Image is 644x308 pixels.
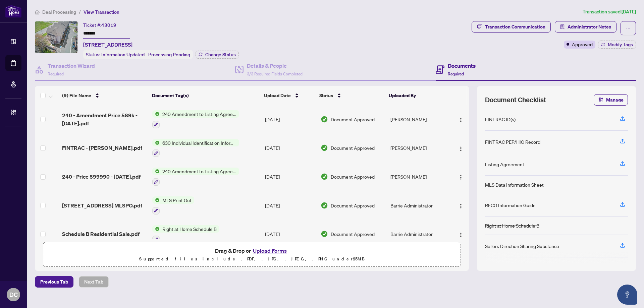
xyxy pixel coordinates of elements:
[485,201,536,209] div: RECO Information Guide
[321,230,328,238] img: Document Status
[160,110,239,118] span: 240 Amendment to Listing Agreement - Authority to Offer for Sale Price Change/Extension/Amendment(s)
[152,110,239,128] button: Status Icon240 Amendment to Listing Agreement - Authority to Offer for Sale Price Change/Extensio...
[9,290,18,299] span: DC
[48,62,95,70] h4: Transaction Wizard
[321,116,328,123] img: Document Status
[152,168,160,175] img: Status Icon
[458,203,464,209] img: Logo
[40,276,68,287] span: Previous Tab
[458,146,464,151] img: Logo
[152,139,239,157] button: Status Icon630 Individual Identification Information Record
[79,8,81,16] li: /
[485,21,545,32] div: Transaction Communication
[62,201,142,209] span: [STREET_ADDRESS] MLSPO.pdf
[262,105,318,134] td: [DATE]
[262,162,318,191] td: [DATE]
[83,50,193,59] div: Status:
[458,175,464,180] img: Logo
[247,62,303,70] h4: Details & People
[62,230,140,238] span: Schedule B Residential Sale.pdf
[317,86,386,105] th: Status
[35,276,73,288] button: Previous Tab
[247,71,303,76] span: 3/3 Required Fields Completed
[35,10,40,14] span: home
[152,225,160,233] img: Status Icon
[205,52,236,57] span: Change Status
[455,200,466,211] button: Logo
[251,246,289,255] button: Upload Forms
[83,41,132,49] span: [STREET_ADDRESS]
[152,196,194,214] button: Status IconMLS Print Out
[606,95,624,105] span: Manage
[555,21,616,33] button: Administrator Notes
[152,139,160,146] img: Status Icon
[388,105,449,134] td: [PERSON_NAME]
[388,134,449,163] td: [PERSON_NAME]
[264,92,291,99] span: Upload Date
[62,92,91,99] span: (9) File Name
[455,229,466,239] button: Logo
[388,191,449,220] td: Barrie Administrator
[84,9,119,15] span: View Transaction
[458,117,464,123] img: Logo
[572,41,593,48] span: Approved
[448,71,464,76] span: Required
[101,52,190,58] span: Information Updated - Processing Pending
[331,144,375,151] span: Document Approved
[321,144,328,151] img: Document Status
[583,8,636,16] article: Transaction saved [DATE]
[485,116,516,123] div: FINTRAC ID(s)
[594,94,628,106] button: Manage
[149,86,262,105] th: Document Tag(s)
[331,202,375,209] span: Document Approved
[388,162,449,191] td: [PERSON_NAME]
[160,168,239,175] span: 240 Amendment to Listing Agreement - Authority to Offer for Sale Price Change/Extension/Amendment(s)
[62,173,141,181] span: 240 - Price 599990 - [DATE].pdf
[455,142,466,153] button: Logo
[79,276,109,288] button: Next Tab
[455,171,466,182] button: Logo
[485,222,539,229] div: Right at Home Schedule B
[331,173,375,180] span: Document Approved
[560,24,565,29] span: solution
[43,242,461,267] span: Drag & Drop orUpload FormsSupported files include .PDF, .JPG, .JPEG, .PNG under25MB
[160,196,194,204] span: MLS Print Out
[472,21,551,33] button: Transaction Communication
[568,21,611,32] span: Administrator Notes
[101,22,116,28] span: 43019
[458,232,464,238] img: Logo
[608,42,633,47] span: Modify Tags
[485,181,544,188] div: MLS Data Information Sheet
[331,230,375,238] span: Document Approved
[152,225,219,243] button: Status IconRight at Home Schedule B
[321,173,328,180] img: Document Status
[152,110,160,118] img: Status Icon
[62,111,147,127] span: 240 - Amendment Price 589k - [DATE].pdf
[262,220,318,249] td: [DATE]
[262,191,318,220] td: [DATE]
[448,62,476,70] h4: Documents
[48,71,64,76] span: Required
[331,116,375,123] span: Document Approved
[485,242,559,250] div: Sellers Direction Sharing Substance
[59,86,149,105] th: (9) File Name
[626,26,631,30] span: ellipsis
[160,225,219,233] span: Right at Home Schedule B
[455,114,466,125] button: Logo
[617,285,637,305] button: Open asap
[5,5,21,17] img: logo
[386,86,447,105] th: Uploaded By
[152,168,239,186] button: Status Icon240 Amendment to Listing Agreement - Authority to Offer for Sale Price Change/Extensio...
[319,92,333,99] span: Status
[215,246,289,255] span: Drag & Drop or
[62,144,142,152] span: FINTRAC - [PERSON_NAME].pdf
[485,138,540,145] div: FINTRAC PEP/HIO Record
[196,51,239,59] button: Change Status
[598,41,636,49] button: Modify Tags
[262,134,318,163] td: [DATE]
[485,161,524,168] div: Listing Agreement
[261,86,317,105] th: Upload Date
[35,21,77,53] img: IMG-E12271853_1.jpg
[42,9,76,15] span: Deal Processing
[47,255,457,263] p: Supported files include .PDF, .JPG, .JPEG, .PNG under 25 MB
